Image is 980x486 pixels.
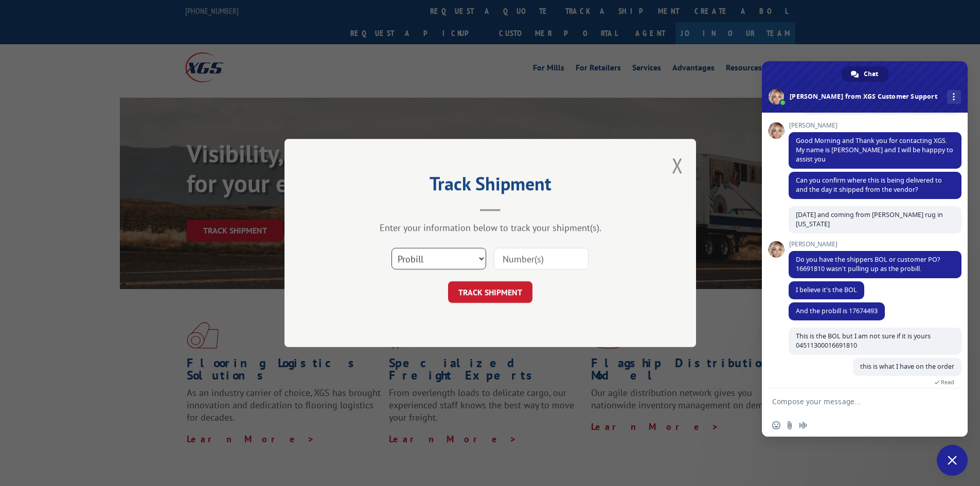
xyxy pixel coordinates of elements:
div: Enter your information below to track your shipment(s). [336,222,645,233]
textarea: Compose your message... [772,397,935,406]
button: TRACK SHIPMENT [448,281,532,303]
button: Close modal [672,152,683,179]
span: I believe it's the BOL [796,285,857,294]
span: This is the BOL but I am not sure if it is yours 04511300016691810 [796,332,931,350]
span: Audio message [799,421,807,429]
span: [PERSON_NAME] [789,122,961,129]
div: More channels [947,90,961,104]
span: Can you confirm where this is being delivered to and the day it shipped from the vendor? [796,176,942,194]
span: Do you have the shippers BOL or customer PO? 16691810 wasn't pulling up as the probill. [796,255,940,273]
span: [PERSON_NAME] [789,241,961,248]
span: this is what I have on the order [860,362,954,371]
span: Insert an emoji [772,421,780,429]
input: Number(s) [494,248,589,269]
span: [DATE] and coming from [PERSON_NAME] rug in [US_STATE] [796,210,943,228]
div: Close chat [937,445,968,476]
span: And the probill is 17674493 [796,307,878,315]
span: Read [941,379,954,386]
span: Send a file [786,421,794,429]
div: Chat [842,66,888,82]
h2: Track Shipment [336,176,645,196]
span: Good Morning and Thank you for contacting XGS. My name is [PERSON_NAME] and I will be happpy to a... [796,136,953,164]
span: Chat [864,66,878,82]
